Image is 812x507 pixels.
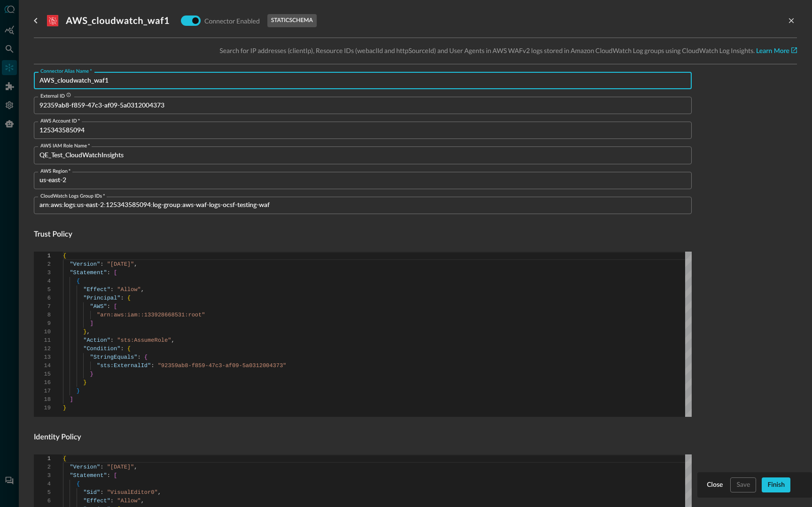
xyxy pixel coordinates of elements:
[83,329,86,335] span: }
[107,472,110,479] span: :
[117,498,141,504] span: "Allow"
[117,286,141,293] span: "Allow"
[34,285,51,294] div: 5
[144,354,148,361] span: {
[40,117,80,125] label: AWS Account ID
[114,472,117,479] span: [
[100,464,103,470] span: :
[47,15,58,26] svg: Amazon Cloudwatch Logs (for AWS WAFv2)
[110,286,114,293] span: :
[77,388,80,394] span: }
[151,362,154,369] span: :
[34,387,51,395] div: 17
[66,15,170,26] h3: AWS_cloudwatch_waf1
[77,481,80,487] span: {
[271,16,313,25] p: static schema
[107,489,158,496] span: "VisualEditor0"
[141,286,144,293] span: ,
[90,320,94,327] span: ]
[767,479,785,491] div: Finish
[70,261,100,268] span: "Version"
[786,15,797,26] button: close-drawer
[83,346,120,352] span: "Condition"
[34,480,51,488] div: 4
[137,354,141,361] span: :
[120,295,124,301] span: :
[127,346,131,352] span: {
[77,278,80,284] span: {
[90,354,138,361] span: "StringEquals"
[34,361,51,370] div: 14
[34,252,51,260] div: 1
[756,48,797,54] a: Learn More
[34,378,51,387] div: 16
[34,454,51,463] div: 1
[28,13,43,28] button: go back
[34,328,51,336] div: 10
[204,16,260,26] p: Connector Enabled
[107,261,134,268] span: "[DATE]"
[34,229,692,240] h4: Trust Policy
[107,269,110,276] span: :
[34,395,51,404] div: 18
[83,379,86,386] span: }
[70,472,107,479] span: "Statement"
[34,404,51,412] div: 19
[34,277,51,285] div: 4
[34,260,51,269] div: 2
[114,303,117,310] span: [
[70,396,73,403] span: ]
[114,269,117,276] span: [
[141,498,144,504] span: ,
[134,464,137,470] span: ,
[34,497,51,505] div: 6
[83,286,110,293] span: "Effect"
[34,488,51,497] div: 5
[158,489,161,496] span: ,
[83,498,110,504] span: "Effect"
[63,253,66,259] span: {
[66,92,71,98] svg: External ID for cross-account role you deployed.
[70,464,100,470] span: "Version"
[40,168,70,175] label: AWS Region
[171,337,174,344] span: ,
[97,362,151,369] span: "sts:ExternalId"
[34,463,51,471] div: 2
[40,92,71,100] div: External ID
[100,489,103,496] span: :
[34,269,51,277] div: 3
[90,371,94,377] span: }
[83,337,110,344] span: "Action"
[40,192,105,200] label: CloudWatch Logs Group IDs
[63,455,66,462] span: {
[100,261,103,268] span: :
[34,432,692,443] h4: Identity Policy
[86,329,90,335] span: ,
[40,68,92,75] label: Connector Alias Name
[90,303,107,310] span: "AWS"
[134,261,137,268] span: ,
[34,353,51,361] div: 13
[707,479,723,491] div: Close
[97,312,205,318] span: "arn:aws:iam::133928668531:root"
[107,303,110,310] span: :
[34,302,51,311] div: 7
[34,319,51,328] div: 9
[40,142,90,150] label: AWS IAM Role Name
[110,498,114,504] span: :
[83,295,120,301] span: "Principal"
[127,295,131,301] span: {
[83,489,100,496] span: "Sid"
[70,269,107,276] span: "Statement"
[34,370,51,378] div: 15
[39,97,692,114] input: This field will be generated after saving the connection
[34,46,797,56] p: Search for IP addresses (clientIp), Resource IDs (webaclId and httpSourceId) and User Agents in A...
[34,471,51,480] div: 3
[120,346,124,352] span: :
[34,294,51,302] div: 6
[34,345,51,353] div: 12
[34,336,51,345] div: 11
[34,311,51,319] div: 8
[158,362,287,369] span: "92359ab8-f859-47c3-af09-5a0312004373"
[63,405,66,411] span: }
